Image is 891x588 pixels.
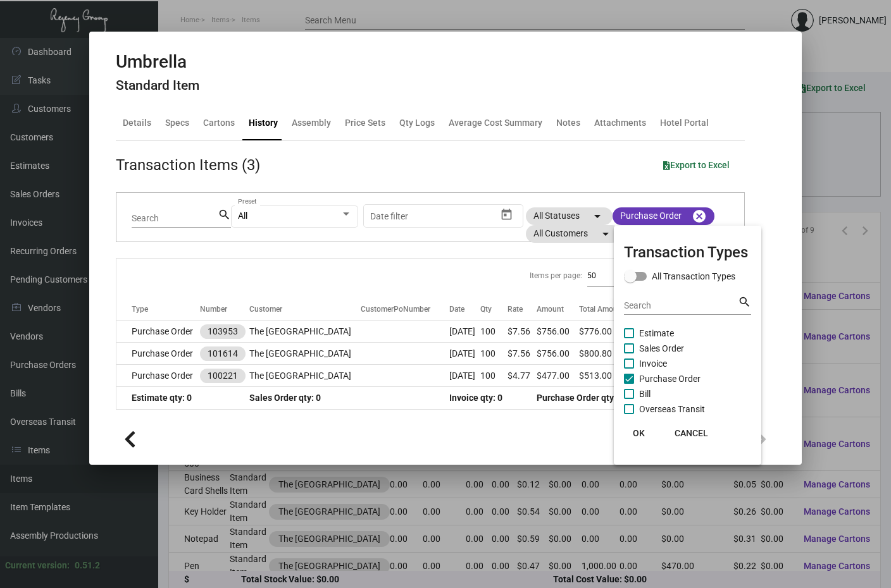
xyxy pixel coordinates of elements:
[5,559,70,572] div: Current version:
[639,341,684,356] span: Sales Order
[639,326,674,341] span: Estimate
[639,386,651,401] span: Bill
[652,269,735,284] span: All Transaction Types
[639,401,705,417] span: Overseas Transit
[675,428,708,438] span: CANCEL
[639,356,667,371] span: Invoice
[633,428,645,438] span: OK
[619,422,659,444] button: OK
[664,422,718,444] button: CANCEL
[75,559,100,572] div: 0.51.2
[639,371,701,386] span: Purchase Order
[738,295,751,310] mat-icon: search
[624,241,751,264] mat-card-title: Transaction Types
